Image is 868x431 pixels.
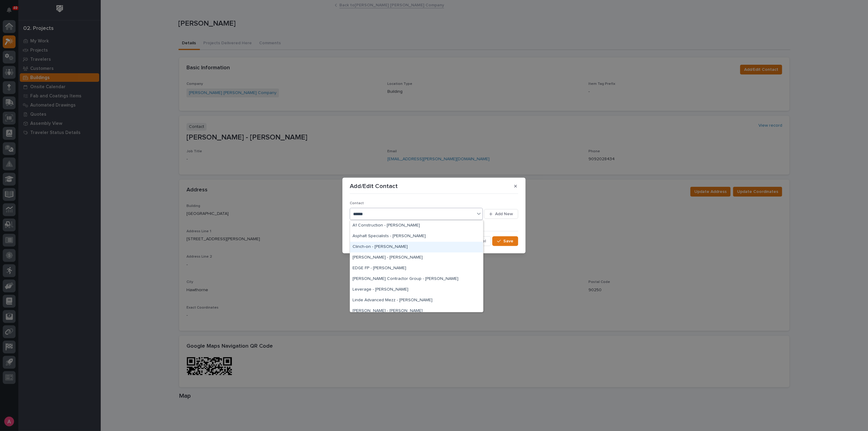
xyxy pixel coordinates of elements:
[484,209,518,219] button: Add New
[350,306,483,317] div: McKenna - Jared Mason
[350,231,483,242] div: Asphalt Specialists - Jared Klebba
[350,242,483,252] div: Clinch-on - Quillen, Jared G.
[350,201,364,205] span: Contact
[350,295,483,306] div: Linde Advanced Mezz - Jared Castaldi
[350,263,483,274] div: EDGE FP - Jared Suton
[503,238,513,244] span: Save
[350,252,483,263] div: Deshazo - Jared Barela
[350,284,483,295] div: Leverage - Jared Mason
[495,211,513,217] span: Add New
[492,236,518,246] button: Save
[350,274,483,284] div: Jackson Contractor Group - Jared Schmidlin
[350,183,398,190] p: Add/Edit Contact
[350,220,483,231] div: A1 Construction - Jared Lotter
